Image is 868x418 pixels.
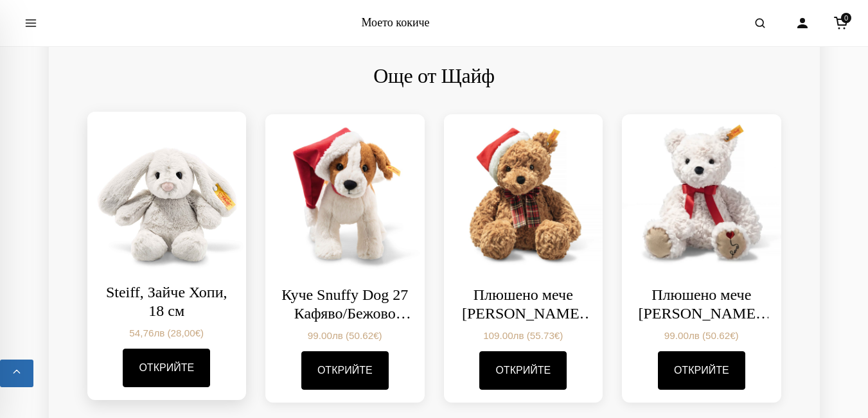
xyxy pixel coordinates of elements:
font: Открийте [317,365,373,376]
font: 0 [844,14,848,22]
font: Открийте [495,365,551,376]
font: лв [332,330,343,341]
font: Куче Snuffy Dog 27 Кафяво/Бежово Уютна Коледа, Steiff [281,286,411,358]
font: ) [736,330,739,341]
font: ( [527,330,530,341]
font: ) [200,327,204,338]
font: 109.00 [483,330,513,341]
font: ( [702,330,705,341]
a: Кошница [827,9,855,37]
font: Steiff, Зайче Хопи, 18 см [106,284,227,319]
a: Профил [788,9,817,37]
button: Отвори търсенето [742,5,778,41]
font: 28,00 [171,327,195,338]
font: Плюшено мече [PERSON_NAME] 30 кафяви Коледни подаръци, Steiff [461,286,595,358]
font: 99.00 [664,330,689,341]
a: Открийте [301,351,389,390]
a: Плюшено мече [PERSON_NAME] 30 кафяви Коледни подаръци, Steiff 109.00лв (55.73€) [457,286,590,344]
a: Открийте [123,349,210,387]
a: Куче Snuffy Dog 27 Кафяво/Бежово Уютна Коледа, Steiff 99.00лв (50.62€) [278,286,412,344]
a: Плюшено мече [PERSON_NAME], [PERSON_NAME], 30 см 99.00лв (50.62€) [635,286,768,344]
font: лв [154,327,164,338]
a: Открийте [479,351,567,390]
font: € [195,327,200,338]
font: 55.73 [530,330,554,341]
font: € [730,330,735,341]
a: Steiff, Зайче Хопи, 18 см 54,76лв (28,00€) [100,283,234,341]
button: Отвори менюто [13,5,49,41]
font: ( [346,330,349,341]
font: лв [513,330,524,341]
font: Още от Щайф [373,64,494,87]
font: ( [168,327,171,338]
font: Открийте [139,362,194,373]
font: 50.62 [349,330,373,341]
font: 54,76 [129,327,154,338]
font: Плюшено мече [PERSON_NAME], [PERSON_NAME], 30 см [638,286,771,358]
font: ) [560,330,563,341]
font: € [373,330,378,341]
font: 99.00 [308,330,332,341]
font: лв [689,330,700,341]
a: Моето кокиче [361,16,429,29]
font: Открийте [674,365,729,376]
font: ) [379,330,382,341]
font: € [554,330,560,341]
a: Открийте [658,351,745,390]
font: 50.62 [705,330,730,341]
